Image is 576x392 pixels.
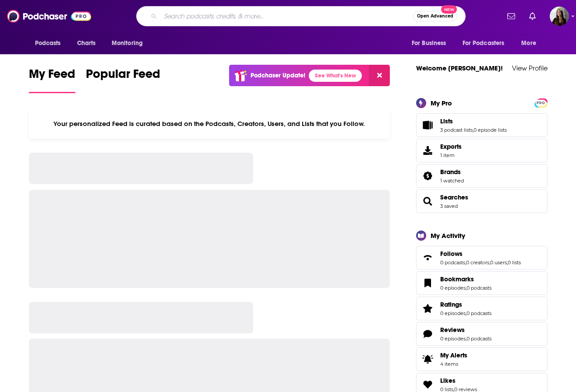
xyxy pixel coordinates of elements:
[431,231,465,240] div: My Activity
[550,7,569,26] span: Logged in as bnmartinn
[112,37,143,49] span: Monitoring
[419,144,437,157] span: Exports
[431,99,452,107] div: My Pro
[106,35,154,52] button: open menu
[419,378,437,391] a: Likes
[508,259,521,266] a: 0 lists
[440,326,465,334] span: Reviews
[515,35,547,52] button: open menu
[412,37,446,49] span: For Business
[419,328,437,340] a: Reviews
[504,9,519,24] a: Show notifications dropdown
[473,127,474,133] span: ,
[86,66,160,87] span: Popular Feed
[416,271,548,295] span: Bookmarks
[440,152,462,158] span: 1 item
[440,259,465,266] a: 0 podcasts
[136,6,466,26] div: Search podcasts, credits, & more...
[86,66,160,93] a: Popular Feed
[29,66,75,93] a: My Feed
[416,297,548,320] span: Ratings
[440,250,463,258] span: Follows
[7,8,91,24] img: Podchaser - Follow, Share and Rate Podcasts
[416,164,548,188] span: Brands
[440,336,466,342] a: 0 episodes
[463,37,505,49] span: For Podcasters
[251,72,305,79] p: Podchaser Update!
[440,203,458,209] a: 3 saved
[29,66,75,87] span: My Feed
[160,9,413,23] input: Search podcasts, credits, & more...
[413,11,457,21] button: Open AdvancedNew
[35,37,61,49] span: Podcasts
[550,7,569,26] button: Show profile menu
[29,109,390,139] div: Your personalized Feed is curated based on the Podcasts, Creators, Users, and Lists that you Follow.
[416,113,548,137] span: Lists
[466,310,491,316] a: 0 podcasts
[440,351,467,359] span: My Alerts
[419,302,437,315] a: Ratings
[550,7,569,26] img: User Profile
[440,143,462,150] span: Exports
[440,117,453,125] span: Lists
[440,168,464,176] a: Brands
[489,259,490,266] span: ,
[416,322,548,346] span: Reviews
[474,127,507,133] a: 0 episode lists
[440,377,456,385] span: Likes
[419,277,437,289] a: Bookmarks
[466,285,466,291] span: ,
[440,301,462,308] span: Ratings
[440,377,477,385] a: Likes
[507,259,508,266] span: ,
[419,170,437,182] a: Brands
[440,178,464,184] a: 1 watched
[466,259,489,266] a: 0 creators
[417,14,453,18] span: Open Advanced
[419,353,437,365] span: My Alerts
[440,301,491,308] a: Ratings
[419,195,437,207] a: Searches
[536,99,546,105] a: PRO
[440,361,467,367] span: 4 items
[406,35,457,52] button: open menu
[440,326,491,334] a: Reviews
[466,336,466,342] span: ,
[466,285,491,291] a: 0 podcasts
[71,35,101,52] a: Charts
[419,252,437,264] a: Follows
[440,285,466,291] a: 0 episodes
[416,246,548,269] span: Follows
[490,259,507,266] a: 0 users
[536,100,546,106] span: PRO
[440,193,468,201] a: Searches
[309,70,362,82] a: See What's New
[77,37,96,49] span: Charts
[416,347,548,371] a: My Alerts
[440,275,491,283] a: Bookmarks
[521,37,536,49] span: More
[416,189,548,213] span: Searches
[440,168,461,176] span: Brands
[466,336,491,342] a: 0 podcasts
[416,64,503,72] a: Welcome [PERSON_NAME]!
[512,64,548,72] a: View Profile
[526,9,539,24] a: Show notifications dropdown
[29,35,72,52] button: open menu
[441,5,457,14] span: New
[440,127,473,133] a: 3 podcast lists
[440,117,507,125] a: Lists
[416,139,548,162] a: Exports
[465,259,466,266] span: ,
[440,275,474,283] span: Bookmarks
[440,250,521,258] a: Follows
[457,35,517,52] button: open menu
[466,310,466,316] span: ,
[440,310,466,316] a: 0 episodes
[419,119,437,131] a: Lists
